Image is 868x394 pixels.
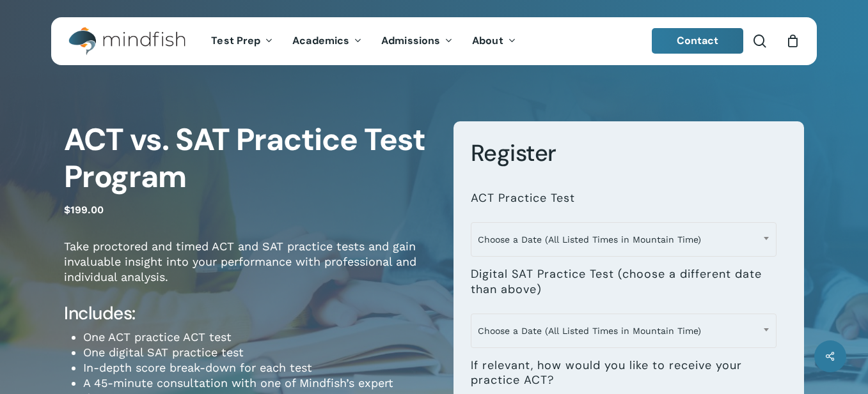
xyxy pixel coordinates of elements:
h3: Register [471,139,787,168]
a: About [462,36,526,47]
header: Main Menu [51,17,817,65]
a: Admissions [372,36,462,47]
span: Choose a Date (All Listed Times in Mountain Time) [471,222,777,257]
a: Academics [283,36,372,47]
label: Digital SAT Practice Test (choose a different date than above) [471,267,777,297]
span: Test Prep [211,34,260,47]
a: Cart [785,34,800,48]
span: Choose a Date (All Listed Times in Mountain Time) [471,226,776,253]
span: About [472,34,503,47]
h1: ACT vs. SAT Practice Test Program [64,121,434,195]
nav: Main Menu [201,17,525,65]
label: If relevant, how would you like to receive your practice ACT? [471,358,777,388]
li: One digital SAT practice test [83,345,434,360]
bdi: 199.00 [64,204,104,216]
p: Take proctored and timed ACT and SAT practice tests and gain invaluable insight into your perform... [64,239,434,302]
h4: Includes: [64,302,434,325]
span: $ [64,204,70,216]
a: Test Prep [201,36,283,47]
span: Choose a Date (All Listed Times in Mountain Time) [471,317,776,344]
span: Admissions [381,34,440,47]
a: Contact [652,28,744,54]
li: In-depth score break-down for each test [83,360,434,375]
span: Choose a Date (All Listed Times in Mountain Time) [471,314,777,348]
span: Academics [292,34,349,47]
li: One ACT practice ACT test [83,330,434,345]
label: ACT Practice Test [471,191,575,206]
span: Contact [677,34,719,47]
